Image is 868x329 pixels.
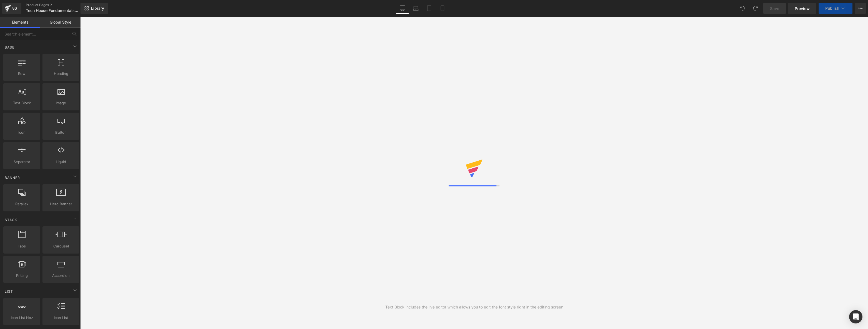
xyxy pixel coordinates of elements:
[91,6,104,11] span: Library
[44,201,78,207] span: Hero Banner
[770,6,779,11] span: Save
[825,6,839,11] span: Publish
[5,201,39,207] span: Parallax
[4,45,15,50] span: Base
[849,310,862,323] div: Open Intercom Messenger
[26,8,79,13] span: Tech House Fundamentals Volume 3 - Bundle
[44,159,78,165] span: Liquid
[385,304,563,310] div: Text Block includes the live editor which allows you to edit the font style right in the editing ...
[11,5,18,12] div: v6
[40,17,80,28] a: Global Style
[5,130,39,135] span: Icon
[2,3,21,14] a: v6
[422,3,436,14] a: Tablet
[409,3,422,14] a: Laptop
[4,289,14,294] span: List
[44,243,78,249] span: Carousel
[436,3,449,14] a: Mobile
[44,273,78,279] span: Accordion
[5,243,39,249] span: Tabs
[5,315,39,321] span: Icon List Hoz
[819,3,852,14] button: Publish
[750,3,761,14] button: Redo
[26,3,90,7] a: Product Pages
[788,3,816,14] a: Preview
[44,315,78,321] span: Icon List
[44,130,78,135] span: Button
[4,217,18,222] span: Stack
[5,71,39,77] span: Row
[5,159,39,165] span: Separator
[5,100,39,106] span: Text Block
[396,3,409,14] a: Desktop
[44,71,78,77] span: Heading
[44,100,78,106] span: Image
[80,3,108,14] a: New Library
[737,3,748,14] button: Undo
[795,6,810,11] span: Preview
[4,175,21,180] span: Banner
[855,3,866,14] button: More
[5,273,39,279] span: Pricing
